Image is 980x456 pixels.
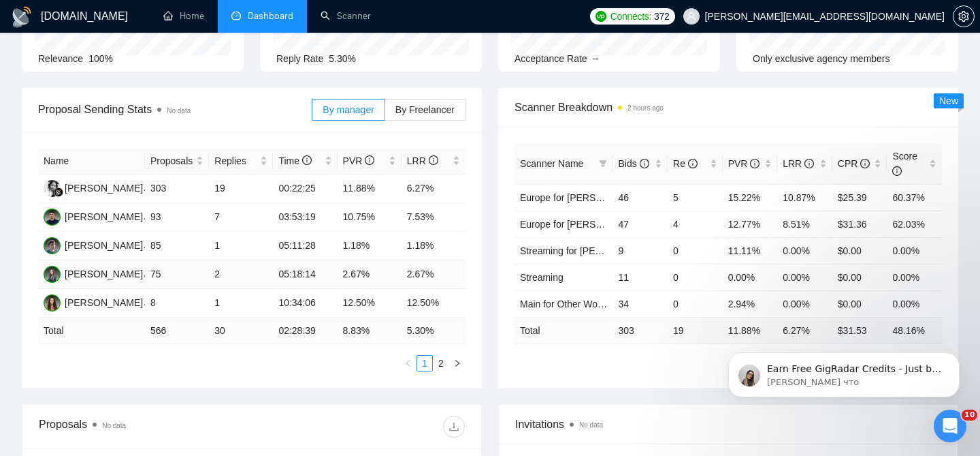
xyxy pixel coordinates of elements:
[65,267,143,282] div: [PERSON_NAME]
[209,148,273,174] th: Replies
[273,318,337,344] td: 02:28:39
[449,355,465,371] button: right
[723,211,778,237] td: 12.77%
[892,166,902,176] span: info-circle
[209,289,273,318] td: 1
[723,237,778,264] td: 11.11%
[753,53,890,64] span: Only exclusive agency members
[668,317,723,344] td: 19
[302,155,312,165] span: info-circle
[514,317,612,344] td: Total
[832,264,887,290] td: $0.00
[887,290,942,317] td: 0.00%
[520,272,563,283] a: Streaming
[65,181,143,196] div: [PERSON_NAME]
[520,192,645,203] a: Europe for [PERSON_NAME]
[209,232,273,260] td: 1
[44,297,143,307] a: AN[PERSON_NAME]
[728,158,760,169] span: PVR
[887,317,942,344] td: 48.16 %
[329,53,356,64] span: 5.30%
[832,290,887,317] td: $0.00
[673,158,698,169] span: Re
[402,203,465,232] td: 7.53%
[612,317,668,344] td: 303
[804,159,814,168] span: info-circle
[273,260,337,289] td: 05:18:14
[723,184,778,211] td: 15.22%
[723,264,778,290] td: 0.00%
[88,53,113,64] span: 100%
[934,410,966,442] iframe: Intercom live chat
[407,155,438,166] span: LRR
[231,11,241,20] span: dashboard
[273,232,337,260] td: 05:11:28
[209,260,273,289] td: 2
[892,151,917,177] span: Score
[449,355,465,371] li: Next Page
[777,211,832,237] td: 8.51%
[248,10,293,22] span: Dashboard
[163,10,204,22] a: homeHome
[145,318,209,344] td: 566
[209,203,273,232] td: 7
[953,5,975,27] button: setting
[11,6,33,28] img: logo
[640,159,649,168] span: info-circle
[44,266,61,283] img: OL
[596,153,610,174] span: filter
[145,174,209,203] td: 303
[832,184,887,211] td: $25.39
[939,95,958,106] span: New
[777,237,832,264] td: 0.00%
[434,356,448,371] a: 2
[668,211,723,237] td: 4
[338,318,402,344] td: 8.83 %
[612,237,668,264] td: 9
[838,158,870,169] span: CPR
[145,260,209,289] td: 75
[65,295,143,310] div: [PERSON_NAME]
[402,289,465,318] td: 12.50%
[515,416,941,433] span: Invitations
[167,107,191,115] span: No data
[44,211,143,222] a: VS[PERSON_NAME]
[338,203,402,232] td: 10.75%
[209,174,273,203] td: 19
[723,317,778,344] td: 11.88 %
[595,11,606,22] img: upwork-logo.png
[887,237,942,264] td: 0.00%
[365,155,374,165] span: info-circle
[777,290,832,317] td: 0.00%
[654,9,669,24] span: 372
[214,153,257,168] span: Replies
[44,180,61,197] img: GB
[39,416,252,438] div: Proposals
[400,355,416,371] li: Previous Page
[832,237,887,264] td: $0.00
[38,148,145,174] th: Name
[278,155,311,166] span: Time
[338,289,402,318] td: 12.50%
[612,211,668,237] td: 47
[453,359,461,367] span: right
[887,264,942,290] td: 0.00%
[514,99,942,116] span: Scanner Breakdown
[44,239,143,250] a: YZ[PERSON_NAME]
[273,174,337,203] td: 00:22:25
[338,232,402,260] td: 1.18%
[343,155,375,166] span: PVR
[520,158,583,169] span: Scanner Name
[429,155,438,165] span: info-circle
[612,184,668,211] td: 46
[338,260,402,289] td: 2.67%
[273,203,337,232] td: 03:53:19
[400,355,416,371] button: left
[416,355,433,371] li: 1
[668,237,723,264] td: 0
[321,10,371,22] a: searchScanner
[520,219,645,230] a: Europe for [PERSON_NAME]
[417,356,432,371] a: 1
[668,290,723,317] td: 0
